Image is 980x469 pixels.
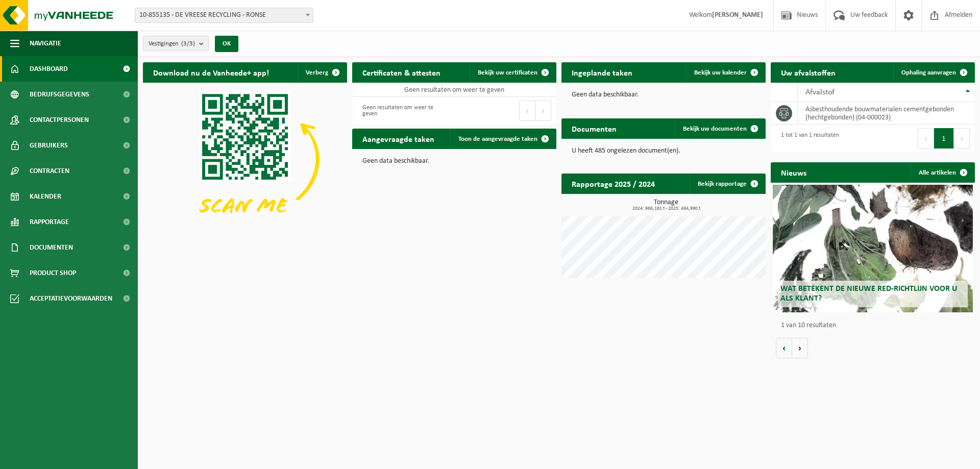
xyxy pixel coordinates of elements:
h2: Certificaten & attesten [352,62,451,82]
span: 2024: 966,181 t - 2025: 494,990 t [567,206,766,211]
button: OK [215,36,238,52]
button: Volgende [792,338,808,358]
span: Kalender [30,184,61,209]
span: 10-855135 - DE VREESE RECYCLING - RONSE [135,8,313,22]
img: Download de VHEPlus App [143,83,347,236]
button: Vorige [776,338,792,358]
span: Toon de aangevraagde taken [458,136,537,142]
div: Geen resultaten om weer te geven [357,100,449,122]
button: Verberg [298,62,346,83]
button: Vestigingen(3/3) [143,36,209,51]
span: Gebruikers [30,133,68,158]
p: Geen data beschikbaar. [362,158,546,165]
p: Geen data beschikbaar. [572,91,755,98]
span: Bedrijfsgegevens [30,82,89,107]
p: U heeft 485 ongelezen document(en). [572,147,755,155]
p: 1 van 10 resultaten [781,322,970,329]
span: Rapportage [30,209,69,235]
strong: [PERSON_NAME] [712,11,763,19]
a: Toon de aangevraagde taken [450,129,555,149]
span: Navigatie [30,31,61,56]
span: 10-855135 - DE VREESE RECYCLING - RONSE [135,8,313,23]
button: Previous [519,101,535,121]
td: asbesthoudende bouwmaterialen cementgebonden (hechtgebonden) (04-000023) [798,102,975,125]
span: Documenten [30,235,73,260]
h2: Ingeplande taken [561,62,643,82]
a: Alle artikelen [911,162,974,183]
count: (3/3) [181,40,195,47]
a: Wat betekent de nieuwe RED-richtlijn voor u als klant? [773,185,973,312]
td: Geen resultaten om weer te geven [352,83,556,97]
span: Product Shop [30,260,76,286]
a: Bekijk uw certificaten [470,62,555,83]
iframe: chat widget [5,447,170,469]
a: Bekijk rapportage [690,174,765,194]
h2: Uw afvalstoffen [771,62,846,82]
button: Next [535,101,551,121]
span: Dashboard [30,56,68,82]
span: Contracten [30,158,69,184]
a: Bekijk uw kalender [686,62,765,83]
span: Acceptatievoorwaarden [30,286,112,311]
h2: Aangevraagde taken [352,129,445,149]
h3: Tonnage [567,199,766,211]
span: Afvalstof [805,88,835,96]
span: Ophaling aanvragen [901,69,956,76]
h2: Documenten [561,118,627,138]
button: Previous [918,128,934,149]
span: Wat betekent de nieuwe RED-richtlijn voor u als klant? [780,285,957,303]
button: Next [954,128,970,149]
h2: Nieuws [771,162,817,182]
span: Bekijk uw certificaten [478,69,537,76]
span: Bekijk uw documenten [683,126,747,132]
a: Bekijk uw documenten [675,118,765,139]
h2: Rapportage 2025 / 2024 [561,174,665,193]
a: Ophaling aanvragen [893,62,974,83]
button: 1 [934,128,954,149]
h2: Download nu de Vanheede+ app! [143,62,279,82]
span: Contactpersonen [30,107,89,133]
div: 1 tot 1 van 1 resultaten [776,127,839,150]
span: Bekijk uw kalender [694,69,747,76]
span: Vestigingen [149,36,195,52]
span: Verberg [306,69,328,76]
